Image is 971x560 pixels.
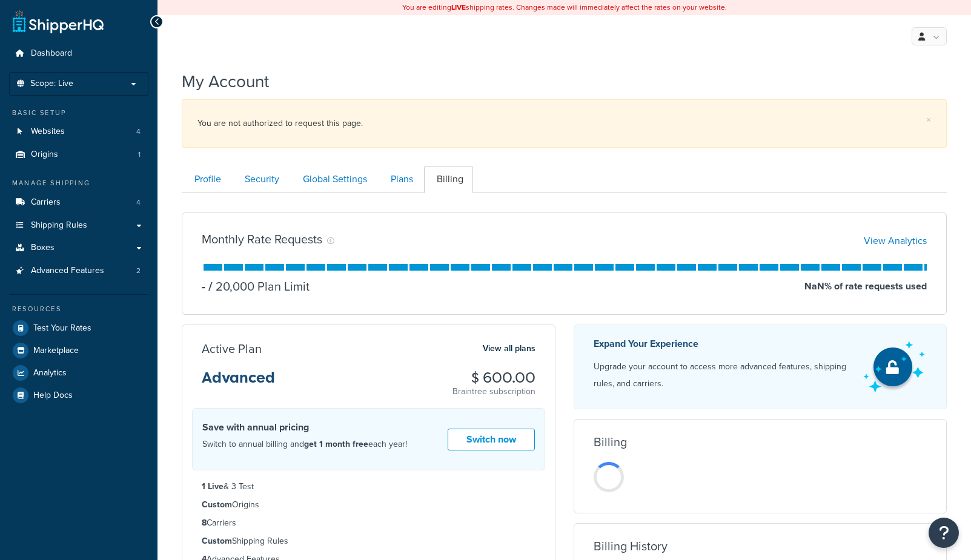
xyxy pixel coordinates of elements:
a: Boxes [9,237,148,259]
a: Marketplace [9,340,148,361]
a: Security [232,166,289,193]
p: Upgrade your account to access more advanced features, shipping rules, and carriers. [594,358,853,392]
a: Analytics [9,362,148,384]
h3: Monthly Rate Requests [202,232,322,246]
a: Carriers 4 [9,191,148,214]
h3: $ 600.00 [452,370,535,386]
span: Shipping Rules [31,220,87,231]
a: Test Your Rates [9,317,148,339]
strong: 8 [202,516,207,529]
a: Shipping Rules [9,214,148,237]
p: NaN % of rate requests used [804,278,927,295]
strong: 1 Live [202,480,224,493]
a: Expand Your Experience Upgrade your account to access more advanced features, shipping rules, and... [574,324,947,409]
a: Dashboard [9,42,148,65]
span: 4 [136,127,141,137]
span: Advanced Features [31,266,104,276]
span: 1 [138,150,141,160]
li: Advanced Features [9,260,148,282]
span: Scope: Live [30,79,73,89]
button: Open Resource Center [929,518,959,548]
a: × [926,115,931,125]
li: Carriers [202,516,535,530]
li: Origins [9,143,148,166]
li: Shipping Rules [202,535,535,548]
p: Braintree subscription [452,386,535,398]
li: Carriers [9,191,148,214]
a: Origins 1 [9,143,148,166]
b: LIVE [451,2,466,13]
span: Boxes [31,243,55,253]
li: Websites [9,120,148,143]
li: & 3 Test [202,480,535,493]
span: Dashboard [31,48,72,59]
a: Help Docs [9,384,148,406]
h3: Advanced [202,370,275,395]
a: Switch now [448,429,535,451]
strong: Custom [202,498,232,511]
a: Advanced Features 2 [9,260,148,282]
span: Origins [31,150,58,160]
span: / [208,277,213,295]
strong: Custom [202,535,232,547]
span: Carriers [31,197,61,208]
h4: Save with annual pricing [202,420,407,435]
a: ShipperHQ Home [13,9,104,33]
div: Manage Shipping [9,178,148,188]
span: Help Docs [33,390,73,401]
span: Analytics [33,368,67,378]
h3: Billing History [594,539,668,553]
p: Switch to annual billing and each year! [202,436,407,452]
a: Plans [378,166,423,193]
a: View all plans [483,341,535,357]
span: Websites [31,127,65,137]
div: Basic Setup [9,108,148,118]
span: Marketplace [33,346,79,356]
p: Expand Your Experience [594,335,853,352]
h3: Active Plan [202,342,262,355]
span: 2 [136,266,141,276]
a: Profile [182,166,231,193]
div: You are not authorized to request this page. [197,115,931,132]
div: Resources [9,304,148,314]
p: - [202,278,205,295]
li: Origins [202,498,535,512]
span: 4 [136,197,141,208]
span: Test Your Rates [33,323,91,334]
a: Billing [424,166,473,193]
strong: get 1 month free [304,438,368,450]
h3: Billing [594,435,627,449]
p: 20,000 Plan Limit [205,278,310,295]
a: Global Settings [290,166,377,193]
h1: My Account [182,70,269,93]
a: Websites 4 [9,120,148,143]
a: View Analytics [864,234,927,248]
